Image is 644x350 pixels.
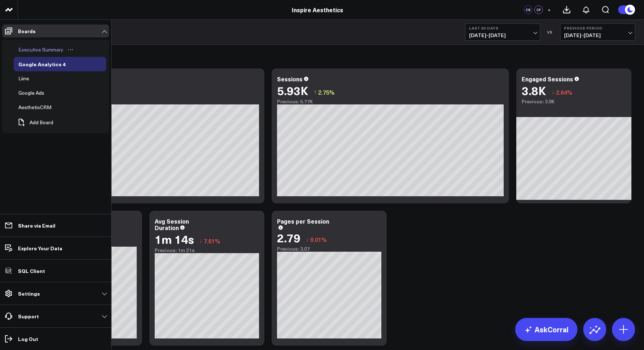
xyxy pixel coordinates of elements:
[14,57,81,71] a: Google Analytics 4Open board menu
[306,235,309,244] span: ↓
[564,32,631,38] span: [DATE] - [DATE]
[18,336,38,342] p: Log Out
[18,223,55,228] p: Share via Email
[17,103,53,112] div: AesthetixCRM
[277,231,300,244] div: 2.79
[18,245,62,251] p: Explore Your Data
[14,71,45,86] a: LiineOpen board menu
[14,42,79,57] a: Executive SummaryOpen board menu
[14,86,60,100] a: Google AdsOpen board menu
[522,75,573,83] div: Engaged Sessions
[204,237,220,245] span: 7.61%
[277,99,504,104] div: Previous: 5.77K
[30,120,53,125] span: Add Board
[522,99,626,104] div: Previous: 3.9K
[277,246,381,252] div: Previous: 3.07
[314,87,317,97] span: ↑
[199,236,202,246] span: ↓
[277,84,308,97] div: 5.93K
[32,99,259,104] div: Previous: 4.45K
[18,313,39,319] p: Support
[18,268,45,274] p: SQL Client
[545,5,553,14] button: +
[277,75,303,83] div: Sessions
[2,264,109,277] a: SQL Client
[292,6,343,14] a: Inspire Aesthetics
[17,74,31,83] div: Liine
[155,233,194,246] div: 1m 14s
[469,26,536,30] b: Last 30 Days
[277,217,329,225] div: Pages per Session
[14,100,67,115] a: AesthetixCRMOpen board menu
[564,26,631,30] b: Previous Period
[155,217,189,232] div: Avg Session Duration
[14,115,57,130] button: Add Board
[522,84,546,97] div: 3.8K
[552,87,554,97] span: ↓
[310,235,327,243] span: 9.01%
[548,7,551,12] span: +
[465,23,540,41] button: Last 30 Days[DATE]-[DATE]
[560,23,635,41] button: Previous Period[DATE]-[DATE]
[544,30,557,34] div: VS
[524,5,532,14] div: CS
[556,88,572,96] span: 2.64%
[18,291,40,296] p: Settings
[17,45,65,54] div: Executive Summary
[318,88,335,96] span: 2.75%
[65,47,76,53] button: Open board menu
[515,318,577,341] a: AskCorral
[2,332,109,345] a: Log Out
[17,60,67,68] div: Google Analytics 4
[534,5,543,14] div: CF
[469,32,536,38] span: [DATE] - [DATE]
[18,28,36,34] p: Boards
[155,247,259,253] div: Previous: 1m 21s
[17,89,46,97] div: Google Ads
